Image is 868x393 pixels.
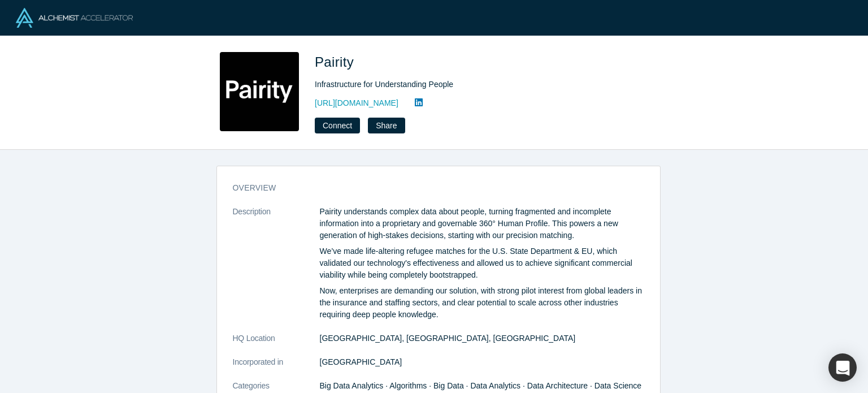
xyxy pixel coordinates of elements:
dd: [GEOGRAPHIC_DATA] [320,356,644,368]
button: Connect [315,118,360,133]
p: Now, enterprises are demanding our solution, with strong pilot interest from global leaders in th... [320,285,644,321]
h3: overview [233,182,628,194]
dt: HQ Location [233,332,320,356]
div: Infrastructure for Understanding People [315,79,631,90]
button: Share [368,118,405,133]
dt: Incorporated in [233,356,320,380]
img: Pairity's Logo [220,52,299,131]
span: Pairity [315,54,358,70]
dt: Description [233,206,320,332]
p: Pairity understands complex data about people, turning fragmented and incomplete information into... [320,206,644,241]
img: Alchemist Logo [16,8,133,28]
dd: [GEOGRAPHIC_DATA], [GEOGRAPHIC_DATA], [GEOGRAPHIC_DATA] [320,332,644,344]
a: [URL][DOMAIN_NAME] [315,97,398,109]
p: We’ve made life-altering refugee matches for the U.S. State Department & EU, which validated our ... [320,245,644,281]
